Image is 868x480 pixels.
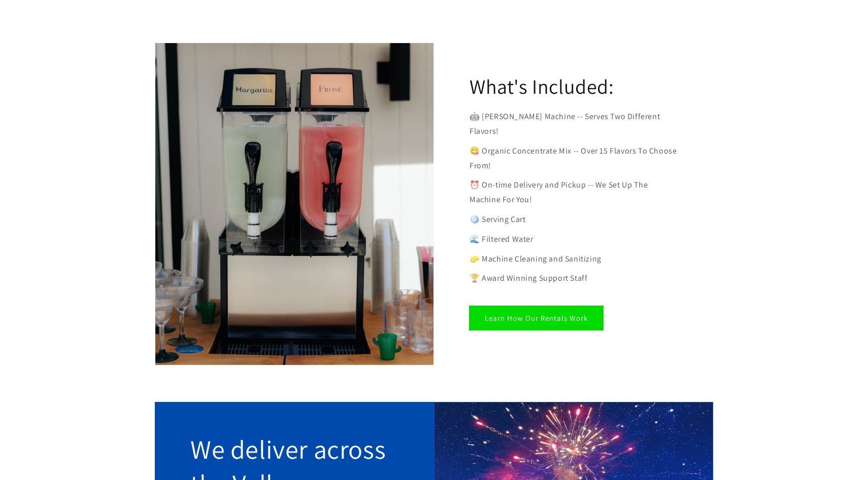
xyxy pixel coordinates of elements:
[470,109,678,139] p: 🤖 [PERSON_NAME] Machine -- Serves Two Different Flavors!
[470,252,678,267] p: 🧽 Machine Cleaning and Sanitizing
[470,144,678,173] p: 😋 Organic Concentrate Mix -- Over 15 Flavors To Choose From!
[470,212,678,227] p: 🪩 Serving Cart
[470,306,603,330] a: Learn How Our Rentals Work
[470,73,614,99] h2: What's Included:
[470,178,678,207] p: ⏰ On-time Delivery and Pickup -- We Set Up The Machine For You!
[470,271,678,286] p: 🏆 Award Winning Support Staff
[470,232,678,247] p: 🌊 Filtered Water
